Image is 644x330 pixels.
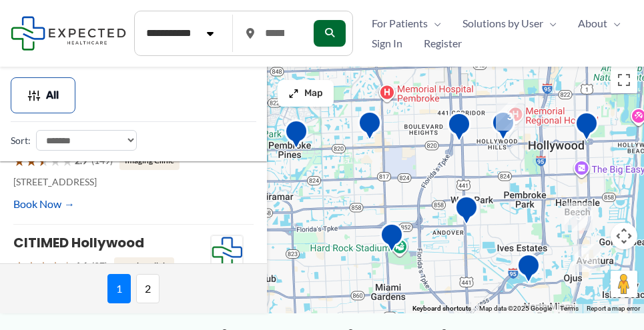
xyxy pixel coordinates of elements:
[578,13,607,33] span: About
[91,257,107,275] span: (27)
[454,195,478,229] div: Accu-Med Diagnostic Center
[611,271,637,297] button: Drag Pegman onto the map to open Street View
[479,305,552,312] span: Map data ©2025 Google
[211,235,243,269] img: Expected Healthcare Logo
[560,305,579,312] a: Terms
[452,13,567,33] a: Solutions by UserMenu Toggle
[13,194,75,214] a: Book Now
[412,304,471,313] button: Keyboard shortcuts
[284,119,308,153] div: Akumin
[462,13,543,33] span: Solutions by User
[543,13,557,33] span: Menu Toggle
[13,173,210,191] p: [STREET_ADDRESS]
[517,253,541,287] div: Center For Diagnostic Imaging
[611,223,637,249] button: Map camera controls
[61,254,73,279] span: ★
[372,13,428,33] span: For Patients
[361,33,413,53] a: Sign In
[424,33,462,53] span: Register
[565,203,593,231] div: 3
[46,91,59,100] span: All
[75,257,87,275] span: 4.6
[567,13,631,33] a: AboutMenu Toggle
[11,132,31,149] label: Sort:
[107,274,131,303] span: 1
[25,254,37,279] span: ★
[13,233,144,252] a: CITIMED Hollywood
[11,77,75,113] button: All
[428,13,441,33] span: Menu Toggle
[491,111,515,145] div: Hollywood Diagnostics Center
[27,89,41,102] img: Filter
[573,244,601,272] div: 4
[413,33,472,53] a: Register
[607,13,621,33] span: Menu Toggle
[278,80,334,107] button: Map
[611,67,637,93] button: Toggle fullscreen view
[380,223,404,257] div: Baptist Health Diagnostic Imaging | Miami Gardens (Baptist Health Training Complex)
[304,88,323,99] span: Map
[136,274,159,303] span: 2
[114,257,174,275] span: Imaging Clinic
[575,111,599,145] div: Radiology Consultants
[13,254,25,279] span: ★
[288,88,299,99] img: Maximize
[447,112,471,146] div: CITIMED Hollywood
[361,13,452,33] a: For PatientsMenu Toggle
[37,254,49,279] span: ★
[496,103,524,131] div: 3
[587,305,640,312] a: Report a map error
[358,111,382,145] div: La Colonia Diagnostic Center &#8211; Pembroke Pines
[11,16,126,50] img: Expected Healthcare Logo - side, dark font, small
[372,33,402,53] span: Sign In
[49,254,61,279] span: ★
